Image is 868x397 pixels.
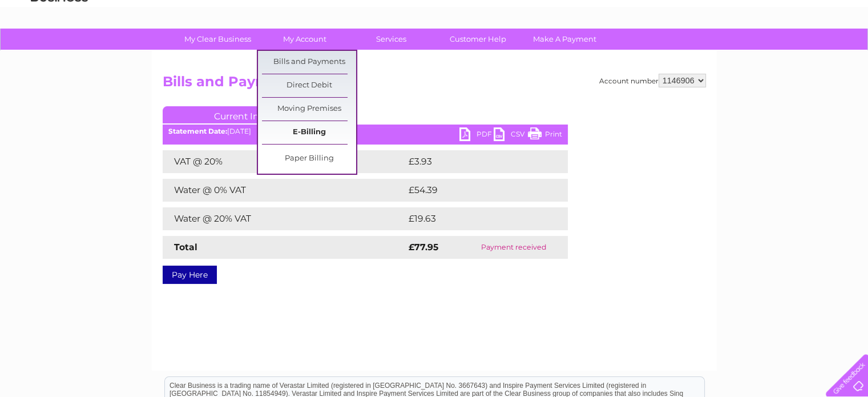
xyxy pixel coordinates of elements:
td: £19.63 [406,207,544,230]
a: E-Billing [262,121,356,144]
td: Water @ 0% VAT [163,179,406,202]
div: Clear Business is a trading name of Verastar Limited (registered in [GEOGRAPHIC_DATA] No. 3667643... [165,6,704,55]
td: £3.93 [406,150,541,173]
a: PDF [459,127,494,144]
td: Payment received [459,236,567,259]
a: Current Invoice [163,106,334,123]
a: Print [528,127,562,144]
a: Direct Debit [262,74,356,97]
a: Paper Billing [262,147,356,170]
a: My Clear Business [171,29,265,50]
a: Telecoms [728,49,762,57]
td: £54.39 [406,179,545,202]
a: 0333 014 3131 [653,6,732,20]
b: Statement Date: [168,127,227,135]
img: logo.png [30,30,88,65]
a: Log out [830,49,857,57]
a: Customer Help [431,29,525,50]
div: Account number [599,74,706,87]
td: VAT @ 20% [163,150,406,173]
a: My Account [257,29,352,50]
a: Blog [769,49,785,57]
a: Moving Premises [262,98,356,121]
a: Pay Here [163,266,217,284]
h2: Bills and Payments [163,74,706,95]
a: Services [344,29,438,50]
div: [DATE] [163,127,568,135]
td: Water @ 20% VAT [163,207,406,230]
a: Energy [696,49,721,57]
strong: Total [174,242,197,252]
a: CSV [494,127,528,144]
a: Bills and Payments [262,51,356,74]
a: Water [667,49,689,57]
a: Contact [792,49,820,57]
strong: £77.95 [409,242,438,252]
a: Make A Payment [518,29,612,50]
